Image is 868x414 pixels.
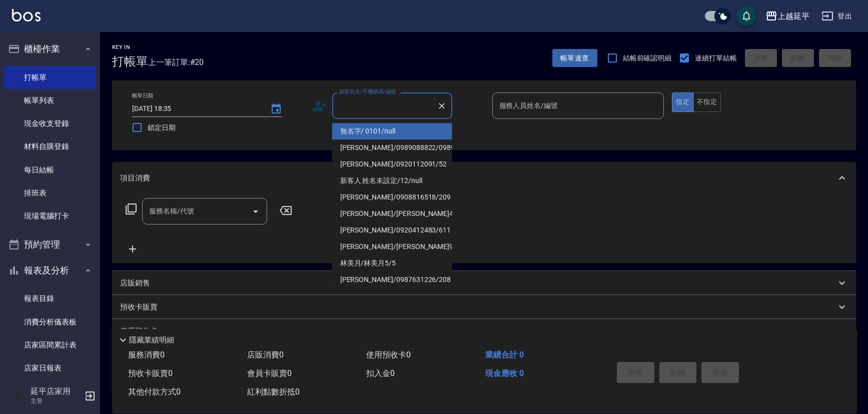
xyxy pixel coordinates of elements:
li: [PERSON_NAME]/0989088822/0989088822 [332,139,452,156]
a: 報表目錄 [4,287,96,310]
a: 店家區間累計表 [4,333,96,356]
img: Logo [12,9,41,21]
span: 結帳前確認明細 [623,53,672,63]
span: 使用預收卡 0 [366,350,411,359]
li: [PERSON_NAME]/0920412483/611 [332,222,452,238]
p: 店販銷售 [120,278,150,288]
li: [PERSON_NAME]/0987631226/208 [332,271,452,288]
button: Choose date, selected date is 2025-09-25 [264,97,288,121]
li: [PERSON_NAME]/0920112091/52 [332,156,452,172]
button: 指定 [672,92,693,112]
h5: 延平店家用 [31,386,82,396]
div: 上越延平 [777,10,809,22]
p: 隱藏業績明細 [129,335,174,345]
span: 紅利點數折抵 0 [247,387,300,396]
label: 帳單日期 [132,92,153,99]
span: 現金應收 0 [485,368,524,378]
a: 消費分析儀表板 [4,310,96,333]
span: 扣入金 0 [366,368,395,378]
span: 會員卡販賣 0 [247,368,292,378]
h3: 打帳單 [112,54,148,68]
button: 櫃檯作業 [4,36,96,62]
li: 林美月/林美月5/5 [332,255,452,271]
p: 預收卡販賣 [120,302,158,312]
div: 店販銷售 [112,271,856,295]
button: save [736,6,756,26]
input: YYYY/MM/DD hh:mm [132,100,260,117]
h2: Key In [112,44,148,50]
a: 材料自購登錄 [4,135,96,158]
li: 新客人 姓名未設定/12/null [332,172,452,189]
span: 連續打單結帳 [695,53,737,63]
a: 排班表 [4,181,96,204]
div: 項目消費 [112,162,856,194]
p: 項目消費 [120,173,150,183]
div: 使用預收卡 [112,319,856,343]
div: 預收卡販賣 [112,295,856,319]
button: 預約管理 [4,231,96,257]
button: 上越延平 [761,6,813,26]
p: 主管 [31,396,82,405]
a: 店家日報表 [4,356,96,379]
a: 打帳單 [4,66,96,89]
button: 登出 [817,7,856,25]
span: 上一筆訂單:#20 [148,56,204,68]
button: 不指定 [693,92,721,112]
span: 店販消費 0 [247,350,284,359]
a: 現金收支登錄 [4,112,96,135]
a: 每日結帳 [4,158,96,181]
p: 使用預收卡 [120,326,158,336]
button: 帳單速查 [552,49,597,67]
li: [PERSON_NAME]/[PERSON_NAME]4805/4805 [332,205,452,222]
button: Open [248,203,264,219]
label: 顧客姓名/手機號碼/編號 [339,88,396,95]
a: 現場電腦打卡 [4,204,96,227]
li: 無名字/ 0101/null [332,123,452,139]
img: Person [8,386,28,406]
li: [PERSON_NAME]/[PERSON_NAME]9/9 [332,238,452,255]
span: 預收卡販賣 0 [128,368,173,378]
button: Clear [435,99,449,113]
span: 其他付款方式 0 [128,387,181,396]
span: 業績合計 0 [485,350,524,359]
a: 帳單列表 [4,89,96,112]
span: 鎖定日期 [148,122,176,133]
button: 報表及分析 [4,257,96,283]
li: [PERSON_NAME]/0908816518/209 [332,189,452,205]
span: 服務消費 0 [128,350,165,359]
